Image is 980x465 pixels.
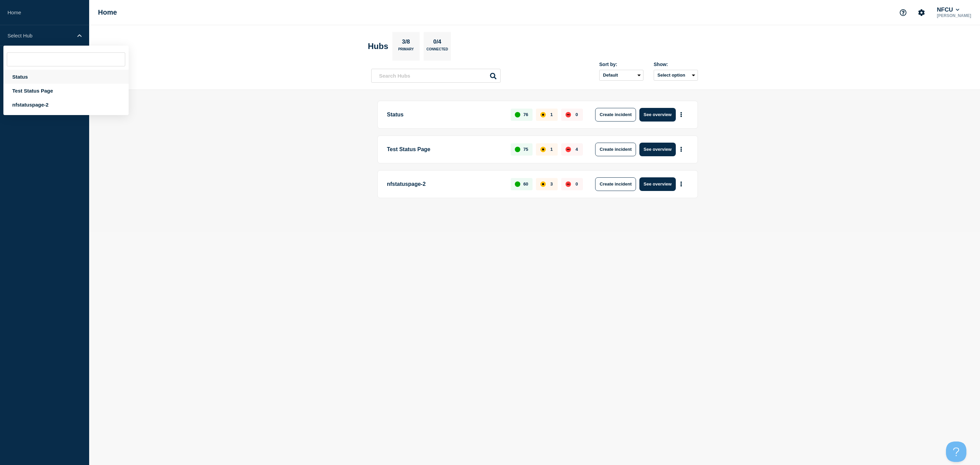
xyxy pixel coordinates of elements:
[550,112,553,117] p: 1
[566,147,571,152] div: down
[98,9,117,16] h1: Home
[515,147,520,152] div: up
[639,177,675,191] button: See overview
[575,147,578,152] p: 4
[575,181,578,187] p: 0
[515,112,520,117] div: up
[595,108,636,122] button: Create incident
[935,13,973,18] p: [PERSON_NAME]
[914,5,929,20] button: Account settings
[654,70,698,81] button: Select option
[677,178,686,190] button: More actions
[398,47,414,54] p: Primary
[935,6,961,13] button: NFCU
[599,62,643,67] div: Sort by:
[639,108,675,122] button: See overview
[639,143,675,156] button: See overview
[595,143,636,156] button: Create incident
[523,147,528,152] p: 75
[540,181,546,187] div: affected
[3,98,129,112] div: nfstatuspage-2
[566,181,571,187] div: down
[387,177,503,191] p: nfstatuspage-2
[523,112,528,117] p: 76
[387,108,503,122] p: Status
[566,112,571,117] div: down
[599,70,643,81] select: Sort by
[3,84,129,98] div: Test Status Page
[540,112,546,117] div: affected
[399,38,413,47] p: 3/8
[677,143,686,156] button: More actions
[371,69,501,83] input: Search Hubs
[946,442,966,462] iframe: Help Scout Beacon - Open
[515,181,520,187] div: up
[523,181,528,187] p: 60
[387,143,503,156] p: Test Status Page
[7,33,73,38] p: Select Hub
[540,147,546,152] div: affected
[677,108,686,121] button: More actions
[3,70,129,84] div: Status
[550,147,553,152] p: 1
[550,181,553,187] p: 3
[431,38,444,47] p: 0/4
[368,42,388,51] h2: Hubs
[595,177,636,191] button: Create incident
[426,47,448,54] p: Connected
[575,112,578,117] p: 0
[896,5,910,20] button: Support
[654,62,698,67] div: Show:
